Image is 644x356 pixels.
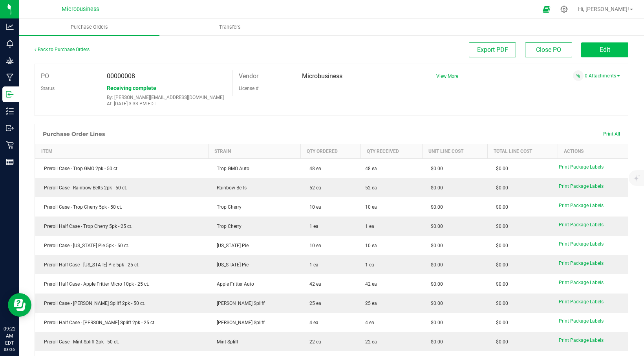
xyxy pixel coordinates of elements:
[559,6,569,13] div: Manage settings
[603,131,620,137] span: Print All
[213,301,265,306] span: [PERSON_NAME] Spliff
[213,243,249,248] span: [US_STATE] Pie
[306,301,321,306] span: 25 ea
[6,107,14,115] inline-svg: Inventory
[40,165,204,172] div: Preroll Case - Trop GMO 2pk - 50 ct.
[107,85,156,91] span: Receiving complete
[427,281,443,287] span: $0.00
[559,261,604,266] span: Print Package Labels
[306,166,321,171] span: 48 ea
[559,164,604,170] span: Print Package Labels
[487,144,558,159] th: Total Line Cost
[559,241,604,247] span: Print Package Labels
[492,166,508,171] span: $0.00
[365,223,374,230] span: 1 ea
[427,301,443,306] span: $0.00
[6,23,14,31] inline-svg: Analytics
[477,46,508,53] span: Export PDF
[427,185,443,191] span: $0.00
[360,144,422,159] th: Qty Received
[306,185,321,191] span: 52 ea
[19,19,159,35] a: Purchase Orders
[107,101,227,106] p: At: [DATE] 3:33 PM EDT
[40,300,204,307] div: Preroll Case - [PERSON_NAME] Spliff 2pk - 50 ct.
[559,222,604,228] span: Print Package Labels
[436,73,458,79] a: View More
[6,57,14,64] inline-svg: Grow
[306,320,318,325] span: 4 ea
[6,141,14,149] inline-svg: Retail
[306,281,321,287] span: 42 ea
[8,293,31,317] iframe: Resource center
[306,224,318,229] span: 1 ea
[559,203,604,208] span: Print Package Labels
[585,73,620,79] a: 0 Attachments
[573,70,584,81] span: Attach a document
[427,339,443,345] span: $0.00
[43,131,105,137] h1: Purchase Order Lines
[213,262,249,268] span: [US_STATE] Pie
[365,281,377,288] span: 42 ea
[60,24,119,31] span: Purchase Orders
[159,19,300,35] a: Transfers
[581,42,628,57] button: Edit
[492,204,508,210] span: $0.00
[306,262,318,268] span: 1 ea
[558,144,628,159] th: Actions
[306,339,321,345] span: 22 ea
[365,261,374,268] span: 1 ea
[492,224,508,229] span: $0.00
[492,243,508,248] span: $0.00
[365,338,377,345] span: 22 ea
[492,320,508,325] span: $0.00
[107,72,135,80] span: 00000008
[559,299,604,305] span: Print Package Labels
[213,166,249,171] span: Trop GMO Auto
[427,262,443,268] span: $0.00
[213,281,254,287] span: Apple Fritter Auto
[40,204,204,211] div: Preroll Case - Trop Cherry 5pk - 50 ct.
[492,262,508,268] span: $0.00
[6,158,14,166] inline-svg: Reports
[213,320,265,325] span: [PERSON_NAME] Spliff
[6,40,14,48] inline-svg: Monitoring
[4,325,15,347] p: 09:22 AM EDT
[365,184,377,191] span: 52 ea
[536,46,561,53] span: Close PO
[40,184,204,191] div: Preroll Case - Rainbow Belts 2pk - 50 ct.
[427,224,443,229] span: $0.00
[40,242,204,249] div: Preroll Case - [US_STATE] Pie 5pk - 50 ct.
[6,90,14,98] inline-svg: Inbound
[422,144,487,159] th: Unit Line Cost
[62,6,99,13] span: Microbusiness
[427,166,443,171] span: $0.00
[35,47,90,52] a: Back to Purchase Orders
[107,95,227,100] p: By: [PERSON_NAME][EMAIL_ADDRESS][DOMAIN_NAME]
[492,185,508,191] span: $0.00
[492,339,508,345] span: $0.00
[365,300,377,307] span: 25 ea
[302,72,342,80] span: Microbusiness
[40,223,204,230] div: Preroll Half Case - Trop Cherry 5pk - 25 ct.
[559,338,604,343] span: Print Package Labels
[40,261,204,268] div: Preroll Half Case - [US_STATE] Pie 5pk - 25 ct.
[525,42,572,57] button: Close PO
[301,144,360,159] th: Qty Ordered
[427,204,443,210] span: $0.00
[40,281,204,288] div: Preroll Half Case - Apple Fritter Micro 10pk - 25 ct.
[40,319,204,326] div: Preroll Half Case - [PERSON_NAME] Spliff 2pk - 25 ct.
[4,347,15,352] p: 08/26
[559,184,604,189] span: Print Package Labels
[213,185,247,191] span: Rainbow Belts
[40,338,204,345] div: Preroll Case - Mint Spliff 2pk - 50 ct.
[365,319,374,326] span: 4 ea
[492,301,508,306] span: $0.00
[35,144,209,159] th: Item
[41,70,49,82] label: PO
[365,165,377,172] span: 48 ea
[578,6,629,12] span: Hi, [PERSON_NAME]!
[559,318,604,324] span: Print Package Labels
[239,83,258,94] label: License #
[41,83,55,94] label: Status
